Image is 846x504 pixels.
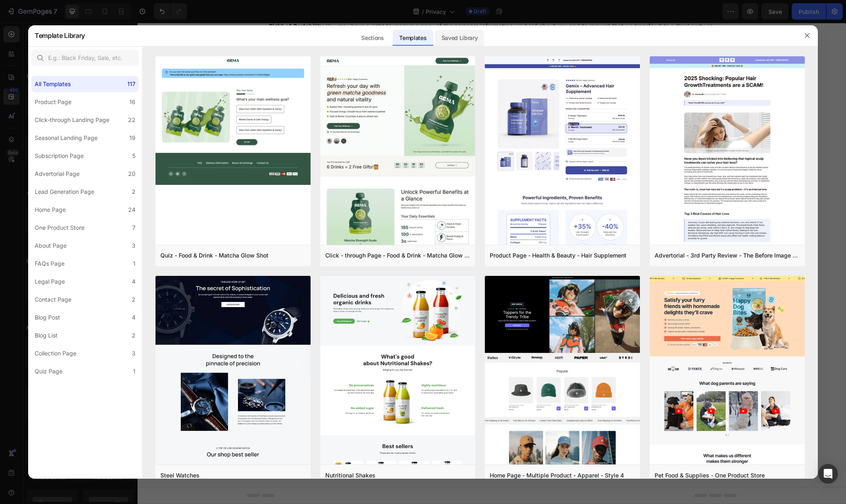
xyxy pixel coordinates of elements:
[35,349,76,358] div: Collection Page
[132,187,135,197] div: 2
[31,50,139,66] input: E.g.: Black Friday, Sale, etc.
[132,349,135,358] div: 3
[526,191,538,197] a: here
[123,50,575,81] li: : We may send you promotional emails, and you may opt out of receiving these at any time by using...
[128,205,135,215] div: 24
[329,404,373,411] span: from URL or image
[123,19,575,29] li: : You may have the right to ask us to stop or restrict our processing of personal information.
[127,79,135,89] div: 117
[123,39,575,49] li: : You may have a right to appeal our decision if we decline to process your request. You can do s...
[107,86,575,96] p: You may exercise any of these rights where indicated on our Site or by contacting us using the co...
[131,51,244,58] strong: Managing Communication Preferences
[107,169,575,200] p: If you have complaints about how we process your personal information, please contact us using th...
[129,133,135,143] div: 19
[335,375,374,384] span: Add section
[16,47,29,56] a: Shop
[35,241,67,251] div: About Page
[655,471,765,480] div: Pet Food & Supplies - One Product Store
[35,366,62,376] div: Quiz Page
[35,151,84,161] div: Subscription Page
[16,91,68,100] a: Book an appointment
[435,30,484,46] div: Saved Library
[131,20,203,27] strong: Restriction of Processing
[132,331,135,340] div: 2
[131,31,197,37] strong: Withdrawal of Consent
[160,251,269,260] div: Quiz - Food & Drink - Matcha Glow Shot
[132,241,135,251] div: 3
[35,259,64,269] div: FAQs Page
[35,331,58,340] div: Blog List
[35,169,80,179] div: Advertorial Page
[490,471,624,480] div: Home Page - Multiple Product - Apparel - Style 4
[355,30,390,46] div: Sections
[35,277,65,286] div: Legal Page
[490,251,626,260] div: Product Page - Health & Beauty - Hair Supplement
[129,97,135,107] div: 16
[133,366,135,376] div: 1
[393,30,433,46] div: Templates
[107,220,575,230] p: International Users
[132,313,135,322] div: 4
[107,97,575,138] p: We will not discriminate against you for exercising any of these rights. We may need to collect i...
[16,64,43,73] a: Collections
[331,394,373,402] div: Generate layout
[390,394,440,402] div: Add blank section
[35,187,94,197] div: Lead Generation Page
[132,223,135,233] div: 7
[384,404,445,411] span: then drag & drop elements
[107,158,575,169] p: Complaints
[107,333,575,343] p: For the purpose of applicable data protection laws and if not explicitly stated otherwise, we are...
[107,230,575,251] p: Please note that we may transfer, store and process your personal information outside the country...
[35,25,85,46] h2: Template Library
[35,133,98,143] div: Seasonal Landing Page
[35,79,71,89] div: All Templates
[132,295,135,304] div: 2
[325,251,471,260] div: Click - through Page - Food & Drink - Matcha Glow Shot
[132,277,135,286] div: 4
[123,29,575,39] li: : Where we rely on consent to process your personal information, you may have the right to withdr...
[35,295,71,304] div: Contact Page
[266,394,316,402] div: Choose templates
[35,313,60,322] div: Blog Post
[35,97,71,107] div: Product Page
[107,302,575,313] p: Contact
[160,471,200,480] div: Steel Watches
[35,115,109,125] div: Click-through Landing Page
[107,313,575,333] p: Should you have any questions about our privacy practices or this Privacy Policy, or if you would...
[128,169,135,179] div: 20
[133,259,135,269] div: 1
[655,251,800,260] div: Advertorial - 3rd Party Review - The Before Image - Hair Supplement
[16,81,31,90] a: About
[131,41,151,47] strong: Appeal
[262,404,318,411] span: inspired by CRO experts
[132,151,135,161] div: 5
[35,223,84,233] div: One Product Store
[128,115,135,125] div: 22
[107,251,575,282] p: If we transfer your personal information out of Europe, we will rely on recognized transfer mecha...
[35,205,66,215] div: Home Page
[325,471,375,480] div: Nutritional Shakes
[155,56,311,185] img: quiz-1.png
[818,464,838,484] div: Open Intercom Messenger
